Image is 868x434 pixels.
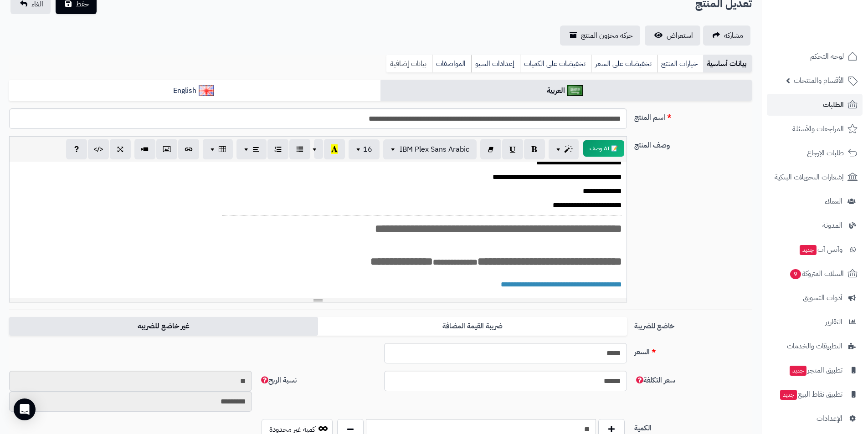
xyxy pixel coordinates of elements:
span: IBM Plex Sans Arabic [400,144,469,155]
span: المدونة [822,219,842,232]
a: المدونة [767,214,863,236]
label: وصف المنتج [631,136,755,151]
a: لوحة التحكم [767,46,863,67]
span: تطبيق نقاط البيع [779,388,842,401]
span: لوحة التحكم [810,50,844,63]
span: جديد [790,366,806,376]
a: السلات المتروكة9 [767,263,863,285]
span: سعر التكلفة [634,375,675,386]
a: العملاء [767,190,863,212]
a: إشعارات التحويلات البنكية [767,166,863,188]
span: نسبة الربح [259,375,297,386]
span: وآتس آب [799,243,842,256]
span: مشاركه [724,30,743,41]
span: إشعارات التحويلات البنكية [775,171,844,184]
span: جديد [780,390,797,400]
a: العربية [380,80,752,102]
span: السلات المتروكة [789,267,844,280]
label: غير خاضع للضريبه [9,317,318,336]
label: اسم المنتج [631,108,755,123]
a: وآتس آبجديد [767,239,863,260]
img: العربية [567,85,583,96]
a: مشاركه [703,26,750,46]
a: المواصفات [432,55,471,73]
label: الكمية [631,419,755,434]
span: الإعدادات [817,412,842,425]
span: أدوات التسويق [803,291,842,304]
span: التقارير [825,316,842,328]
span: 16 [363,144,372,155]
a: بيانات إضافية [386,55,432,73]
span: تطبيق المتجر [789,364,842,377]
a: استعراض [645,26,700,46]
span: 9 [790,269,801,279]
label: خاضع للضريبة [631,317,755,332]
a: إعدادات السيو [471,55,520,73]
span: التطبيقات والخدمات [787,340,842,352]
span: جديد [800,245,817,255]
button: 16 [349,139,380,159]
div: Open Intercom Messenger [14,398,36,420]
label: ضريبة القيمة المضافة [318,317,627,336]
a: خيارات المنتج [657,55,703,73]
label: السعر [631,343,755,357]
a: حركة مخزون المنتج [560,26,640,46]
img: English [199,85,215,96]
img: logo-2.png [806,26,859,45]
a: تخفيضات على السعر [591,55,657,73]
span: حركة مخزون المنتج [581,30,633,41]
a: الإعدادات [767,408,863,429]
a: طلبات الإرجاع [767,142,863,164]
span: المراجعات والأسئلة [792,123,844,135]
span: طلبات الإرجاع [807,147,844,159]
a: تطبيق نقاط البيعجديد [767,383,863,405]
a: المراجعات والأسئلة [767,118,863,140]
span: الطلبات [823,98,844,111]
a: التقارير [767,311,863,333]
button: IBM Plex Sans Arabic [383,139,477,159]
a: الطلبات [767,94,863,116]
a: تطبيق المتجرجديد [767,359,863,381]
a: التطبيقات والخدمات [767,335,863,357]
a: English [9,80,380,102]
span: الأقسام والمنتجات [794,74,844,87]
span: استعراض [667,30,693,41]
a: بيانات أساسية [703,55,752,73]
a: تخفيضات على الكميات [520,55,591,73]
button: 📝 AI وصف [583,140,624,157]
a: أدوات التسويق [767,287,863,309]
span: العملاء [825,195,842,208]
